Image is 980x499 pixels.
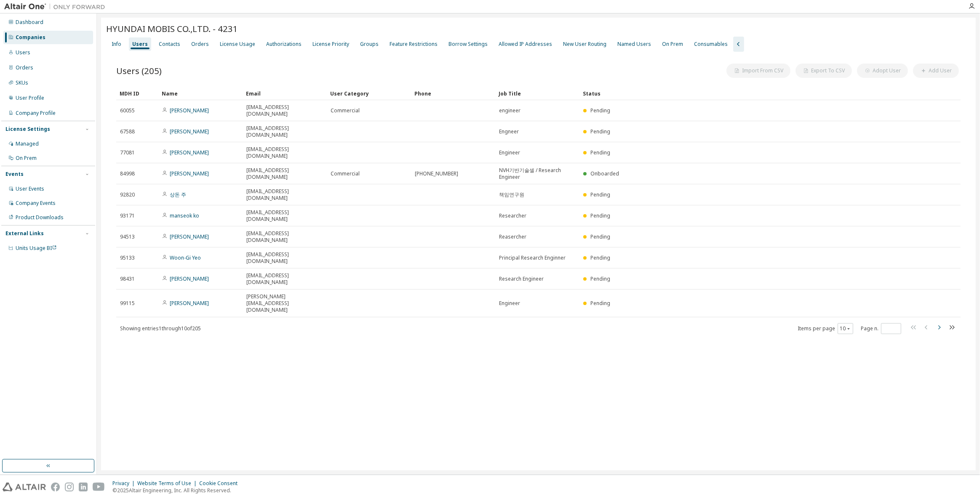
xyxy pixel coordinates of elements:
span: Units Usage BI [16,244,57,252]
span: Research Engineer [499,276,544,282]
img: altair_logo.svg [3,483,46,491]
div: Events [5,171,24,178]
a: 상돈 주 [170,191,186,198]
div: License Usage [220,41,255,48]
span: [EMAIL_ADDRESS][DOMAIN_NAME] [246,209,323,223]
a: [PERSON_NAME] [170,170,209,177]
div: Feature Restrictions [390,41,438,48]
div: Website Terms of Use [137,480,199,487]
div: Orders [16,64,33,71]
div: SKUs [16,80,28,86]
div: Job Title [499,87,576,100]
span: engineer [499,107,521,114]
div: Dashboard [16,19,43,26]
div: Phone [414,87,492,100]
span: Pending [590,191,610,198]
span: [EMAIL_ADDRESS][DOMAIN_NAME] [246,104,323,117]
button: 10 [840,325,851,332]
div: Cookie Consent [199,480,243,487]
span: 98431 [120,276,135,282]
a: [PERSON_NAME] [170,300,209,307]
span: [PHONE_NUMBER] [415,170,458,177]
img: linkedin.svg [79,483,88,491]
div: Named Users [617,41,651,48]
span: 93171 [120,212,135,219]
span: [EMAIL_ADDRESS][DOMAIN_NAME] [246,146,323,159]
div: MDH ID [120,87,155,100]
div: Company Events [16,200,56,207]
div: Product Downloads [16,214,64,221]
div: Borrow Settings [449,41,488,48]
span: 84998 [120,170,135,177]
span: Pending [590,128,610,135]
span: 94513 [120,234,135,240]
span: 책임연구원 [499,191,524,198]
span: [PERSON_NAME][EMAIL_ADDRESS][DOMAIN_NAME] [246,293,323,313]
div: On Prem [662,41,683,48]
span: [EMAIL_ADDRESS][DOMAIN_NAME] [246,251,323,265]
a: [PERSON_NAME] [170,128,209,135]
a: Woon-Gi Yeo [170,254,201,261]
p: © 2025 Altair Engineering, Inc. All Rights Reserved. [112,487,243,494]
span: Onboarded [590,170,619,177]
div: Orders [191,41,209,48]
span: Pending [590,275,610,282]
span: Researcher [499,212,526,219]
span: Engineer [499,300,520,307]
div: Companies [16,34,45,41]
div: Info [112,41,121,48]
span: [EMAIL_ADDRESS][DOMAIN_NAME] [246,125,323,138]
div: Users [132,41,148,48]
div: Privacy [112,480,137,487]
span: 92820 [120,191,135,198]
span: 60055 [120,107,135,114]
span: [EMAIL_ADDRESS][DOMAIN_NAME] [246,167,323,180]
span: 67588 [120,128,135,135]
span: Pending [590,212,610,219]
span: Reasercher [499,234,526,240]
img: youtube.svg [93,483,105,491]
span: Pending [590,233,610,240]
button: Import From CSV [726,64,790,78]
a: [PERSON_NAME] [170,149,209,156]
span: Principal Research Enginner [499,255,566,261]
div: License Settings [5,126,50,133]
div: Contacts [159,41,180,48]
div: User Category [330,87,408,100]
div: Consumables [694,41,728,48]
div: License Priority [312,41,349,48]
img: facebook.svg [51,483,60,491]
span: 95133 [120,255,135,261]
div: Authorizations [266,41,302,48]
div: Allowed IP Addresses [499,41,552,48]
span: [EMAIL_ADDRESS][DOMAIN_NAME] [246,272,323,286]
a: [PERSON_NAME] [170,107,209,114]
a: [PERSON_NAME] [170,275,209,282]
div: Email [246,87,323,100]
span: Commercial [331,170,360,177]
span: 99115 [120,300,135,307]
div: User Events [16,186,44,192]
span: Items per page [798,323,853,334]
span: Pending [590,300,610,307]
span: Pending [590,254,610,261]
span: Commercial [331,107,360,114]
img: Altair One [4,3,109,11]
span: Engneer [499,128,519,135]
span: Page n. [861,323,901,334]
span: Users (205) [116,65,162,77]
div: Groups [360,41,379,48]
img: instagram.svg [65,483,74,491]
span: 77081 [120,149,135,156]
div: Name [162,87,239,100]
button: Adopt User [857,64,908,78]
a: [PERSON_NAME] [170,233,209,240]
button: Export To CSV [796,64,852,78]
span: HYUNDAI MOBIS CO.,LTD. - 4231 [106,23,238,35]
span: Pending [590,149,610,156]
a: manseok ko [170,212,199,219]
div: On Prem [16,155,37,162]
div: Users [16,49,30,56]
span: Showing entries 1 through 10 of 205 [120,325,201,332]
div: Company Profile [16,110,56,117]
